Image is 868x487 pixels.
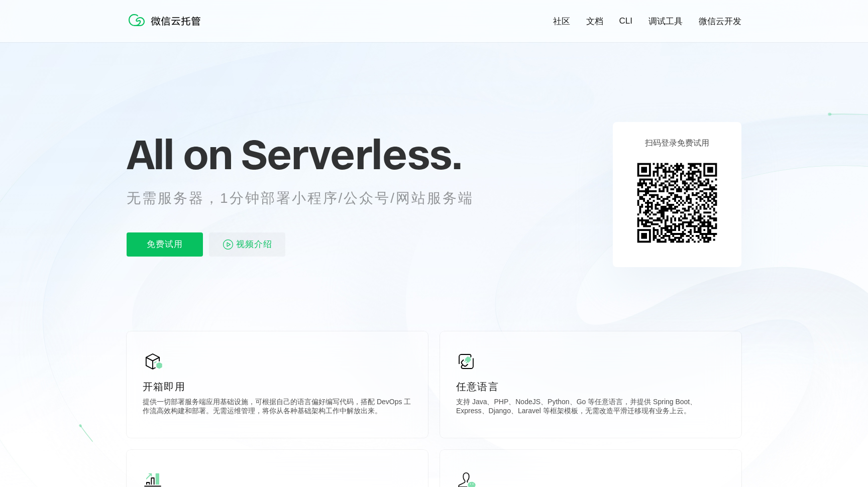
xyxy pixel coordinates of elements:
[127,129,232,179] span: All on
[143,380,412,394] p: 开箱即用
[236,232,272,257] span: 视频介绍
[586,16,603,27] a: 文档
[143,398,412,418] p: 提供一切部署服务端应用基础设施，可根据自己的语言偏好编写代码，搭配 DevOps 工作流高效构建和部署。无需运维管理，将你从各种基础架构工作中解放出来。
[553,16,570,27] a: 社区
[699,16,741,27] a: 微信云开发
[648,16,683,27] a: 调试工具
[645,138,709,149] p: 扫码登录免费试用
[127,23,207,32] a: 微信云托管
[456,380,725,394] p: 任意语言
[127,188,492,208] p: 无需服务器，1分钟部署小程序/公众号/网站服务端
[127,232,203,257] p: 免费试用
[222,238,234,251] img: video_play.svg
[456,398,725,418] p: 支持 Java、PHP、NodeJS、Python、Go 等任意语言，并提供 Spring Boot、Express、Django、Laravel 等框架模板，无需改造平滑迁移现有业务上云。
[241,129,462,179] span: Serverless.
[619,16,632,26] a: CLI
[127,10,207,30] img: 微信云托管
